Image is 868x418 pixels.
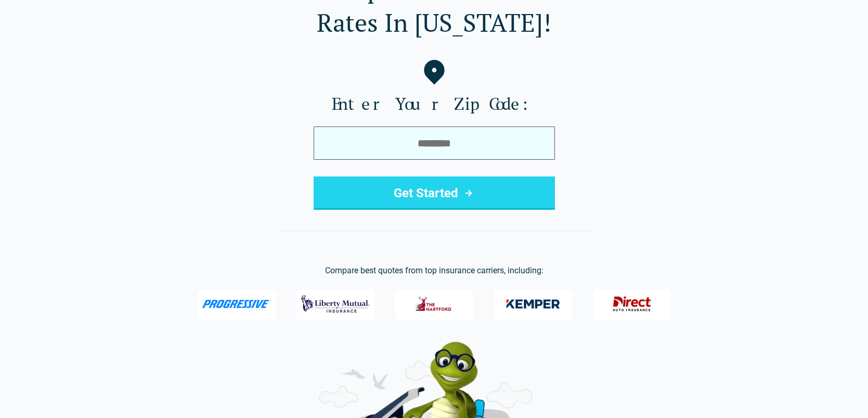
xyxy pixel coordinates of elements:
img: Liberty Mutual [301,290,370,318]
label: Enter Your Zip Code: [17,93,851,114]
img: Direct General [606,290,657,318]
img: The Hartford [409,290,460,318]
p: Compare best quotes from top insurance carriers, including: [17,264,851,277]
button: Get Started [314,176,555,210]
img: Progressive [202,300,271,308]
img: Kemper [499,290,567,318]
